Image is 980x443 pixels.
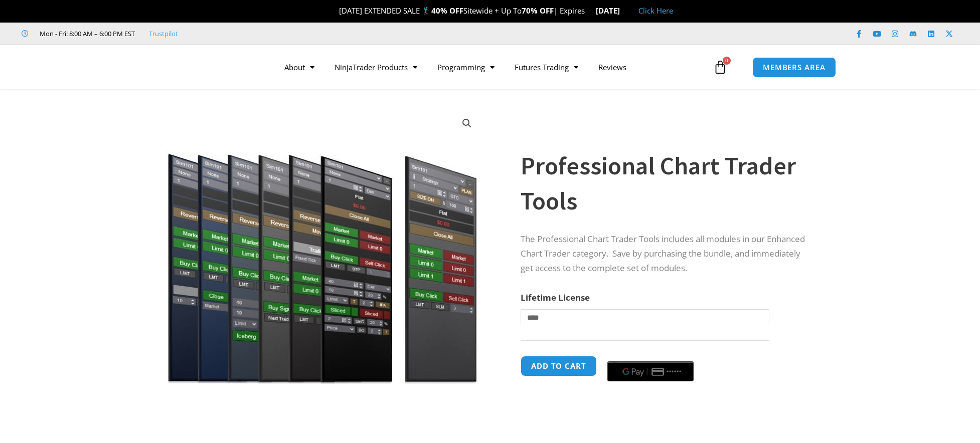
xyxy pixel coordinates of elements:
[458,114,476,132] a: View full-screen image gallery
[620,7,628,15] img: 🏭
[521,232,813,276] p: The Professional Chart Trader Tools includes all modules in our Enhanced Chart Trader category. S...
[331,7,339,15] img: 🎉
[723,57,731,65] span: 0
[596,6,628,16] strong: [DATE]
[329,6,595,16] span: [DATE] EXTENDED SALE 🏌️‍♂️ Sitewide + Up To | Expires
[149,28,178,40] a: Trustpilot
[521,148,813,218] h1: Professional Chart Trader Tools
[522,6,554,16] strong: 70% OFF
[763,64,826,71] span: MEMBERS AREA
[37,28,135,40] span: Mon - Fri: 8:00 AM – 6:00 PM EST
[427,56,505,79] a: Programming
[521,292,590,303] label: Lifetime License
[505,56,588,79] a: Futures Trading
[605,354,696,355] iframe: Secure payment input frame
[586,7,593,15] img: ⌛
[667,368,682,375] text: ••••••
[274,56,324,79] a: About
[521,356,597,376] button: Add to cart
[431,6,463,16] strong: 40% OFF
[698,53,742,82] a: 0
[752,57,836,78] a: MEMBERS AREA
[161,107,483,384] img: ProfessionalToolsBundlePage
[638,6,673,16] a: Click Here
[274,56,711,79] nav: Menu
[521,330,536,337] a: Clear options
[588,56,636,79] a: Reviews
[607,361,694,381] button: Buy with GPay
[324,56,427,79] a: NinjaTrader Products
[131,49,239,85] img: LogoAI | Affordable Indicators – NinjaTrader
